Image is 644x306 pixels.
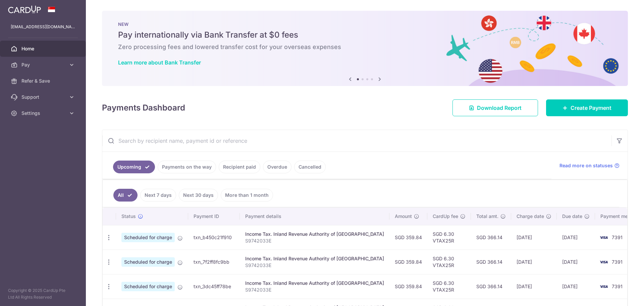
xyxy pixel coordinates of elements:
[389,274,427,299] td: SGD 359.84
[21,45,66,52] span: Home
[219,161,260,173] a: Recipient paid
[471,250,511,274] td: SGD 366.14
[21,61,66,68] span: Pay
[245,237,384,244] p: S9742033E
[427,225,471,250] td: SGD 6.30 VTAX25R
[221,189,273,202] a: More than 1 month
[427,274,471,299] td: SGD 6.30 VTAX25R
[562,213,582,220] span: Due date
[121,282,175,291] span: Scheduled for charge
[597,258,610,266] img: Bank Card
[245,231,384,237] div: Income Tax. Inland Revenue Authority of [GEOGRAPHIC_DATA]
[179,189,218,202] a: Next 30 days
[121,257,175,267] span: Scheduled for charge
[21,94,66,100] span: Support
[546,99,628,116] a: Create Payment
[389,250,427,274] td: SGD 359.84
[102,130,611,151] input: Search by recipient name, payment id or reference
[294,161,326,173] a: Cancelled
[612,283,623,289] span: 7391
[102,11,628,86] img: Bank transfer banner
[8,5,41,13] img: CardUp
[118,21,612,27] p: NEW
[21,110,66,117] span: Settings
[395,213,412,220] span: Amount
[557,250,595,274] td: [DATE]
[557,274,595,299] td: [DATE]
[158,161,216,173] a: Payments on the way
[118,30,612,40] h5: Pay internationally via Bank Transfer at $0 fees
[452,99,538,116] a: Download Report
[389,225,427,250] td: SGD 359.84
[612,259,623,265] span: 7391
[140,189,176,202] a: Next 7 days
[263,161,291,173] a: Overdue
[245,287,384,293] p: S9742033E
[471,274,511,299] td: SGD 366.14
[597,233,610,242] img: Bank Card
[245,280,384,287] div: Income Tax. Inland Revenue Authority of [GEOGRAPHIC_DATA]
[118,59,201,66] a: Learn more about Bank Transfer
[11,24,75,30] p: [EMAIL_ADDRESS][DOMAIN_NAME]
[612,234,623,240] span: 7391
[113,189,138,202] a: All
[511,250,557,274] td: [DATE]
[245,262,384,269] p: S9742033E
[517,213,544,220] span: Charge date
[102,102,185,114] h4: Payments Dashboard
[477,104,522,112] span: Download Report
[476,213,498,220] span: Total amt.
[188,225,240,250] td: txn_b450c21f910
[21,78,66,84] span: Refer & Save
[245,255,384,262] div: Income Tax. Inland Revenue Authority of [GEOGRAPHIC_DATA]
[121,213,136,220] span: Status
[188,250,240,274] td: txn_7f2ff8fc9bb
[240,208,389,225] th: Payment details
[427,250,471,274] td: SGD 6.30 VTAX25R
[511,274,557,299] td: [DATE]
[557,225,595,250] td: [DATE]
[121,233,175,242] span: Scheduled for charge
[571,104,611,112] span: Create Payment
[118,43,612,51] h6: Zero processing fees and lowered transfer cost for your overseas expenses
[188,208,240,225] th: Payment ID
[433,213,458,220] span: CardUp fee
[559,162,613,169] span: Read more on statuses
[113,161,155,173] a: Upcoming
[471,225,511,250] td: SGD 366.14
[559,162,620,169] a: Read more on statuses
[188,274,240,299] td: txn_3dc45ff78be
[597,282,610,291] img: Bank Card
[511,225,557,250] td: [DATE]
